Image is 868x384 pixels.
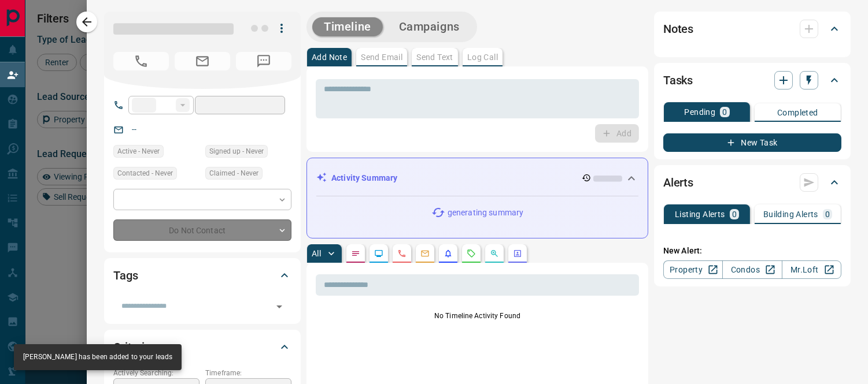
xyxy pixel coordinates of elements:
[351,249,360,258] svg: Notes
[209,167,258,179] span: Claimed - Never
[513,249,522,258] svg: Agent Actions
[316,311,639,321] p: No Timeline Activity Found
[209,146,264,157] span: Signed up - Never
[448,207,523,219] p: generating summary
[420,249,430,258] svg: Emails
[132,125,136,134] a: --
[271,299,287,315] button: Open
[312,17,383,36] button: Timeline
[113,262,291,289] div: Tags
[684,108,715,116] p: Pending
[374,249,383,258] svg: Lead Browsing Activity
[722,260,782,279] a: Condos
[117,146,160,157] span: Active - Never
[312,53,347,61] p: Add Note
[467,249,476,258] svg: Requests
[825,210,830,218] p: 0
[777,109,818,117] p: Completed
[316,167,638,189] div: Activity Summary
[113,219,291,241] div: Do Not Contact
[732,210,737,218] p: 0
[113,333,291,361] div: Criteria
[444,249,453,258] svg: Listing Alerts
[113,368,200,378] p: Actively Searching:
[663,71,693,90] h2: Tasks
[113,52,169,70] span: No Number
[663,133,841,152] button: New Task
[490,249,499,258] svg: Opportunities
[722,108,727,116] p: 0
[663,20,693,38] h2: Notes
[312,249,321,258] p: All
[675,210,725,218] p: Listing Alerts
[117,167,173,179] span: Contacted - Never
[397,249,407,258] svg: Calls
[663,15,841,43] div: Notes
[23,348,172,367] div: [PERSON_NAME] has been added to your leads
[387,17,471,36] button: Campaigns
[663,260,723,279] a: Property
[113,266,138,285] h2: Tags
[663,169,841,196] div: Alerts
[331,172,397,184] p: Activity Summary
[663,245,841,257] p: New Alert:
[663,66,841,94] div: Tasks
[113,338,151,356] h2: Criteria
[175,52,230,70] span: No Email
[782,260,841,279] a: Mr.Loft
[236,52,291,70] span: No Number
[763,210,818,218] p: Building Alerts
[205,368,291,378] p: Timeframe:
[663,173,693,192] h2: Alerts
